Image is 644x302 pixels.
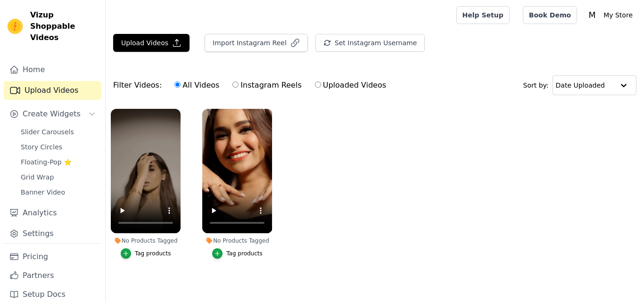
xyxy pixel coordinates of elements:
a: Home [4,60,101,79]
input: Instagram Reels [232,82,239,88]
span: Story Circles [21,142,62,152]
div: Filter Videos: [113,74,391,96]
button: Upload Videos [113,34,190,52]
span: Slider Carousels [21,127,74,137]
a: Slider Carousels [15,125,101,139]
span: Grid Wrap [21,172,54,182]
input: All Videos [174,82,181,88]
div: Tag products [226,250,263,257]
label: Uploaded Videos [314,79,387,91]
button: Set Instagram Username [315,34,425,52]
button: M My Store [585,7,636,24]
a: Floating-Pop ⭐ [15,155,101,169]
button: Tag products [121,248,171,259]
a: Settings [4,224,101,243]
a: Banner Video [15,186,101,199]
button: Tag products [212,248,263,259]
a: Story Circles [15,140,101,154]
div: No Products Tagged [111,237,181,245]
span: Vizup Shoppable Videos [30,9,98,43]
span: Floating-Pop ⭐ [21,157,72,167]
img: Vizup [8,19,23,34]
a: Help Setup [456,6,510,24]
label: Instagram Reels [232,79,302,91]
div: No Products Tagged [202,237,272,245]
a: Upload Videos [4,81,101,100]
input: Uploaded Videos [315,82,321,88]
a: Partners [4,266,101,285]
span: Create Widgets [23,108,81,120]
div: Sort by: [523,75,637,95]
a: Book Demo [523,6,577,24]
button: Import Instagram Reel [205,34,308,52]
span: Banner Video [21,188,65,197]
label: All Videos [174,79,220,91]
a: Pricing [4,247,101,266]
button: Create Widgets [4,105,101,123]
a: Analytics [4,204,101,222]
text: M [589,10,596,20]
p: My Store [600,7,636,24]
div: Tag products [135,250,171,257]
a: Grid Wrap [15,171,101,184]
